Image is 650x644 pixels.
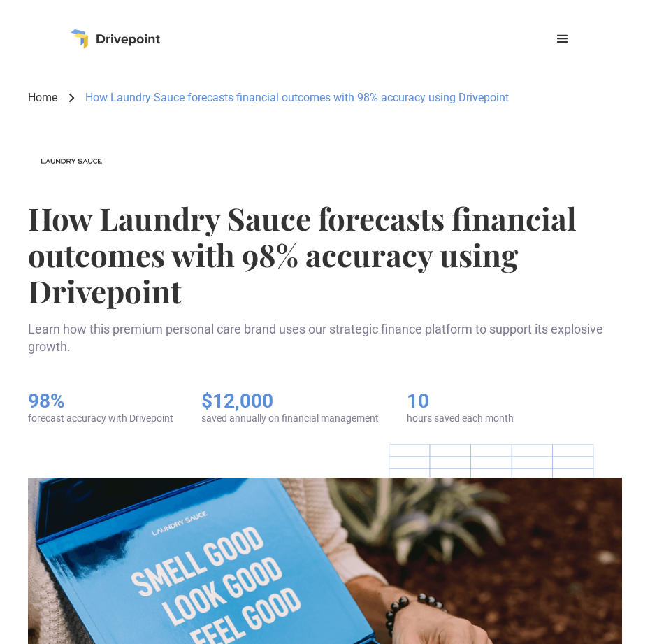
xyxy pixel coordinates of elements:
h5: 10 [407,389,514,413]
div: How Laundry Sauce forecasts financial outcomes with 98% accuracy using Drivepoint [85,90,509,106]
div: forecast accuracy with Drivepoint [28,413,173,424]
h5: $12,000 [201,389,379,413]
a: Home [28,90,57,106]
a: home [71,29,160,49]
div: menu [546,22,579,56]
h5: 98% [28,389,173,413]
p: Learn how this premium personal care brand uses our strategic finance platform to support its exp... [28,320,622,355]
h1: How Laundry Sauce forecasts financial outcomes with 98% accuracy using Drivepoint [28,200,622,309]
div: hours saved each month [407,413,514,424]
div: saved annually on financial management [201,413,379,424]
